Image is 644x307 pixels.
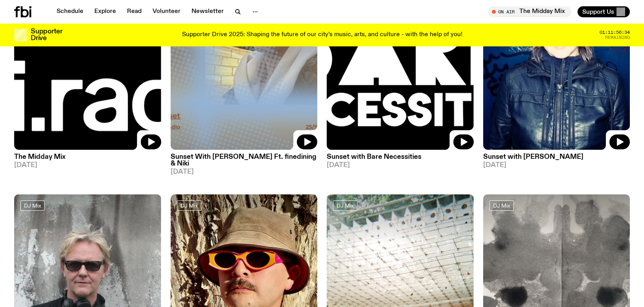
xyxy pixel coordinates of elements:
[171,154,318,167] h3: Sunset With [PERSON_NAME] Ft. finedining & Niki
[600,30,630,35] span: 01:11:56:34
[180,203,198,209] span: DJ Mix
[52,6,88,17] a: Schedule
[171,169,318,175] span: [DATE]
[493,203,510,209] span: DJ Mix
[182,31,462,39] p: Supporter Drive 2025: Shaping the future of our city’s music, arts, and culture - with the help o...
[483,154,630,160] h3: Sunset with [PERSON_NAME]
[14,154,161,160] h3: The Midday Mix
[333,200,357,211] a: DJ Mix
[187,6,228,17] a: Newsletter
[337,203,354,209] span: DJ Mix
[31,28,62,42] h3: Supporter Drive
[171,150,318,175] a: Sunset With [PERSON_NAME] Ft. finedining & Niki[DATE]
[489,200,514,211] a: DJ Mix
[14,162,161,169] span: [DATE]
[122,6,146,17] a: Read
[578,6,630,17] button: Support Us
[148,6,185,17] a: Volunteer
[327,162,474,169] span: [DATE]
[14,150,161,169] a: The Midday Mix[DATE]
[582,8,614,15] span: Support Us
[327,154,474,160] h3: Sunset with Bare Necessities
[605,35,630,40] span: Remaining
[20,200,45,211] a: DJ Mix
[483,162,630,169] span: [DATE]
[24,203,41,209] span: DJ Mix
[483,150,630,169] a: Sunset with [PERSON_NAME][DATE]
[488,6,571,17] button: On AirThe Midday Mix
[90,6,121,17] a: Explore
[177,200,201,211] a: DJ Mix
[327,150,474,169] a: Sunset with Bare Necessities[DATE]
